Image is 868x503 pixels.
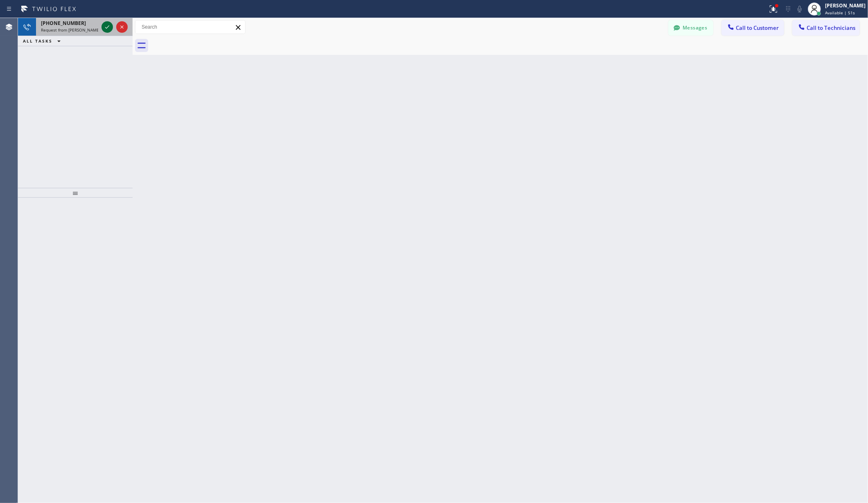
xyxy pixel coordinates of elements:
button: Mute [794,3,805,15]
span: Call to Customer [736,24,779,32]
span: Call to Technicians [807,24,855,32]
button: Messages [668,20,713,36]
button: Call to Customer [721,20,784,36]
div: [PERSON_NAME] [825,2,866,9]
button: Call to Technicians [792,20,860,36]
button: Accept [101,21,113,33]
span: Available | 51s [825,10,855,16]
span: [PHONE_NUMBER] [41,20,86,27]
input: Search [135,20,245,34]
button: ALL TASKS [18,36,69,46]
span: Request from [PERSON_NAME] (direct) [41,27,115,33]
span: ALL TASKS [23,38,52,44]
button: Reject [116,21,128,33]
